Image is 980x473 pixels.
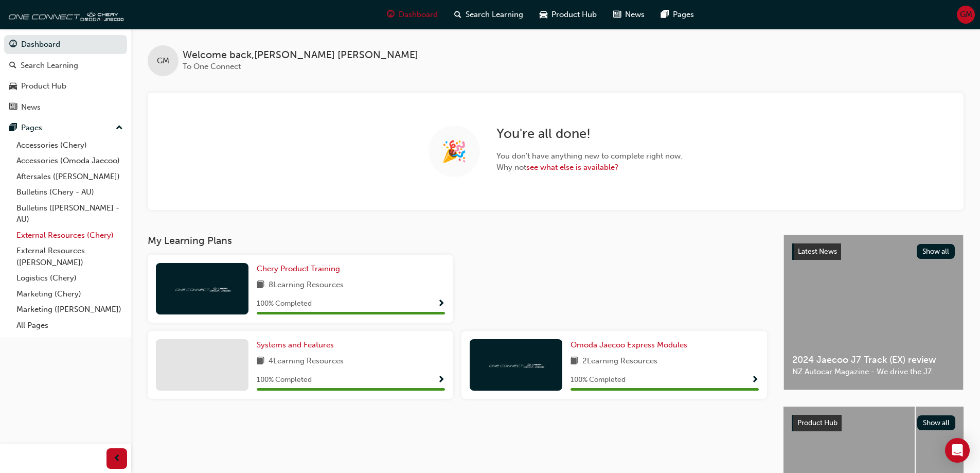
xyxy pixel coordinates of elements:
[960,9,972,21] span: GM
[257,340,334,349] span: Systems and Features
[446,4,531,25] a: search-iconSearch Learning
[269,279,344,292] span: 8 Learning Resources
[157,55,169,67] span: GM
[12,270,127,286] a: Logistics (Chery)
[571,339,691,351] a: Omoda Jaecoo Express Modules
[12,137,127,153] a: Accessories (Chery)
[466,9,523,21] span: Search Learning
[488,360,544,370] img: oneconnect
[798,247,837,256] span: Latest News
[257,374,312,386] span: 100 % Completed
[437,376,445,385] span: Show Progress
[257,298,312,310] span: 100 % Completed
[751,376,759,385] span: Show Progress
[441,146,467,157] span: 🎉
[12,227,127,243] a: External Resources (Chery)
[792,415,955,431] a: Product HubShow all
[5,4,123,25] img: oneconnect
[12,184,127,200] a: Bulletins (Chery - AU)
[4,56,127,75] a: Search Learning
[4,77,127,96] a: Product Hub
[751,374,759,387] button: Show Progress
[496,150,683,162] span: You don ' t have anything new to complete right now.
[4,35,127,54] a: Dashboard
[113,452,121,465] span: prev-icon
[257,355,264,368] span: book-icon
[183,62,241,71] span: To One Connect
[653,4,702,25] a: pages-iconPages
[571,355,578,368] span: book-icon
[792,366,955,378] span: NZ Autocar Magazine - We drive the J7.
[957,6,975,24] button: GM
[792,354,955,366] span: 2024 Jaecoo J7 Track (EX) review
[540,8,547,21] span: car-icon
[4,118,127,137] button: Pages
[12,169,127,185] a: Aftersales ([PERSON_NAME])
[613,8,621,21] span: news-icon
[257,263,344,275] a: Chery Product Training
[257,264,340,273] span: Chery Product Training
[571,374,626,386] span: 100 % Completed
[12,243,127,270] a: External Resources ([PERSON_NAME])
[257,339,338,351] a: Systems and Features
[4,33,127,118] button: DashboardSearch LearningProduct HubNews
[917,244,955,259] button: Show all
[9,61,16,71] span: search-icon
[437,374,445,387] button: Show Progress
[21,80,66,92] div: Product Hub
[9,40,17,49] span: guage-icon
[496,126,683,142] h2: You ' re all done!
[661,8,669,21] span: pages-icon
[673,9,694,21] span: Pages
[21,122,42,134] div: Pages
[174,284,230,293] img: oneconnect
[605,4,653,25] a: news-iconNews
[437,300,445,309] span: Show Progress
[9,124,17,133] span: pages-icon
[9,82,17,91] span: car-icon
[12,153,127,169] a: Accessories (Omoda Jaecoo)
[526,163,618,172] a: see what else is available?
[917,415,956,430] button: Show all
[531,4,605,25] a: car-iconProduct Hub
[551,9,597,21] span: Product Hub
[116,121,123,135] span: up-icon
[12,200,127,227] a: Bulletins ([PERSON_NAME] - AU)
[783,235,964,390] a: Latest NewsShow all2024 Jaecoo J7 Track (EX) reviewNZ Autocar Magazine - We drive the J7.
[496,162,683,173] span: Why not
[454,8,461,21] span: search-icon
[148,235,767,247] h3: My Learning Plans
[399,9,438,21] span: Dashboard
[21,101,41,113] div: News
[12,318,127,334] a: All Pages
[945,438,970,463] div: Open Intercom Messenger
[792,243,955,260] a: Latest NewsShow all
[571,340,687,349] span: Omoda Jaecoo Express Modules
[9,103,17,112] span: news-icon
[379,4,446,25] a: guage-iconDashboard
[12,286,127,302] a: Marketing (Chery)
[797,418,838,427] span: Product Hub
[12,302,127,318] a: Marketing ([PERSON_NAME])
[4,98,127,117] a: News
[21,60,78,72] div: Search Learning
[582,355,657,368] span: 2 Learning Resources
[625,9,645,21] span: News
[257,279,264,292] span: book-icon
[269,355,344,368] span: 4 Learning Resources
[437,297,445,310] button: Show Progress
[387,8,395,21] span: guage-icon
[183,49,418,61] span: Welcome back , [PERSON_NAME] [PERSON_NAME]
